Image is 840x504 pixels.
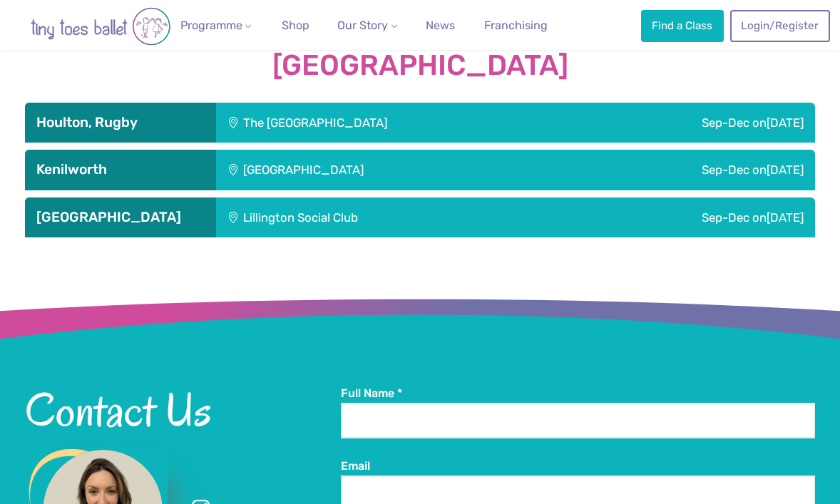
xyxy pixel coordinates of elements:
img: tiny toes ballet [15,7,186,46]
div: [GEOGRAPHIC_DATA] [216,150,552,190]
span: Our Story [337,19,388,32]
h3: Houlton, Rugby [36,114,204,131]
a: Shop [276,11,315,40]
a: Find a Class [641,10,724,41]
label: Full Name * [341,386,814,401]
div: Sep-Dec on [552,150,815,190]
h3: Kenilworth [36,161,204,178]
span: [DATE] [767,210,804,225]
span: Franchising [484,19,548,32]
span: News [426,19,455,32]
div: Lillington Social Club [216,197,547,237]
a: News [420,11,461,40]
span: Shop [282,19,309,32]
a: Login/Register [730,10,830,41]
h2: Contact Us [25,386,341,434]
a: Our Story [332,11,403,40]
strong: [GEOGRAPHIC_DATA] [25,50,814,81]
label: Email [341,458,814,474]
div: The [GEOGRAPHIC_DATA] [216,103,573,143]
a: Programme [175,11,257,40]
span: [DATE] [767,115,804,130]
div: Sep-Dec on [546,197,814,237]
span: Programme [180,19,242,32]
div: Sep-Dec on [572,103,815,143]
a: Franchising [478,11,553,40]
span: [DATE] [767,163,804,177]
h3: [GEOGRAPHIC_DATA] [36,209,204,226]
